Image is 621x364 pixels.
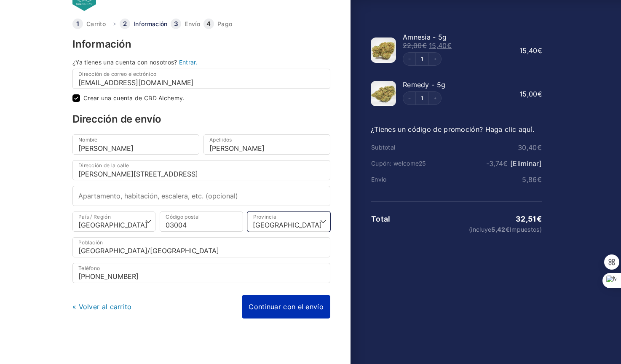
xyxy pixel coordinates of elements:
a: Pago [217,21,232,27]
span: € [537,214,542,223]
input: Teléfono [72,263,330,283]
span: € [538,90,542,98]
span: € [422,41,427,50]
a: « Volver al carrito [72,302,132,311]
td: - [428,160,542,167]
button: Increment [428,53,441,65]
span: € [538,46,542,55]
h3: Información [72,39,330,49]
bdi: 15,00 [519,90,542,98]
button: Decrement [403,92,416,104]
a: ¿Tienes un código de promoción? Haga clic aquí. [371,125,534,134]
a: Información [134,21,167,27]
span: Amnesia - 5g [403,33,447,41]
bdi: 15,40 [429,41,452,50]
bdi: 30,40 [518,143,542,152]
input: Nombre [72,134,199,155]
small: (incluye Impuestos) [428,227,542,233]
a: [Eliminar] [510,159,542,168]
bdi: 32,51 [516,214,542,223]
h3: Dirección de envío [72,114,330,124]
input: Dirección de correo electrónico [72,69,330,89]
button: Increment [428,92,441,104]
a: Edit [416,56,428,62]
span: 5,42 [491,226,510,233]
a: Continuar con el envío [242,295,330,318]
th: Envío [371,176,428,183]
input: Apartamento, habitación, escalera, etc. (opcional) [72,186,330,206]
bdi: 22,00 [403,41,427,50]
button: Decrement [403,53,416,65]
span: € [537,143,542,152]
span: 3,74 [489,159,508,168]
th: Total [371,215,428,223]
a: Edit [416,96,428,101]
label: Crear una cuenta de CBD Alchemy. [83,95,185,101]
input: Apellidos [203,134,330,155]
a: Carrito [86,21,106,27]
span: € [506,226,510,233]
span: Remedy - 5g [403,80,445,89]
input: Población [72,237,330,257]
th: Subtotal [371,144,428,151]
span: € [503,159,508,168]
th: Cupón: welcome25 [371,160,428,167]
bdi: 5,86 [522,175,542,184]
bdi: 15,40 [519,46,542,55]
input: Dirección de la calle [72,160,330,180]
input: Código postal [160,211,243,232]
span: € [447,41,452,50]
a: Envío [185,21,200,27]
a: Entrar. [179,59,198,66]
span: € [537,175,542,184]
span: ¿Ya tienes una cuenta con nosotros? [72,59,177,66]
